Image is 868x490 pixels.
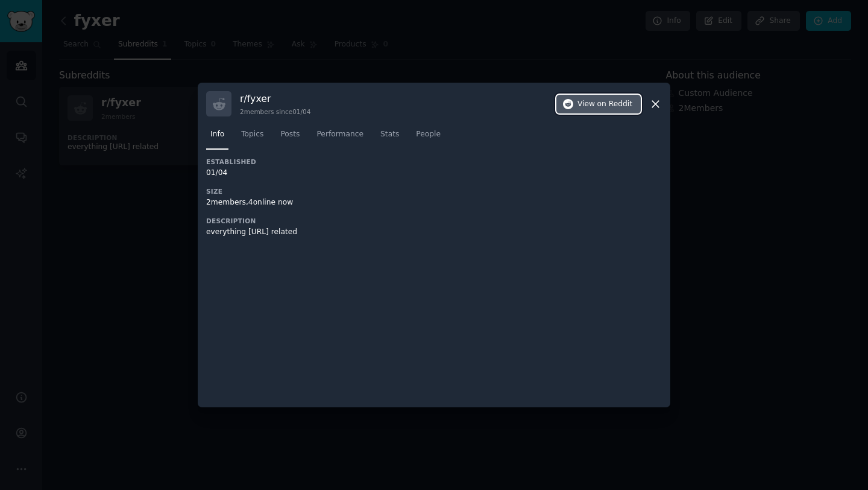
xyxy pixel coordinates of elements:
[376,125,403,150] a: Stats
[556,95,641,114] button: Viewon Reddit
[316,129,363,140] span: Performance
[237,125,268,150] a: Topics
[312,125,368,150] a: Performance
[240,107,310,116] div: 2 members since 01/04
[240,92,310,105] h3: r/ fyxer
[206,197,434,208] div: 2 members, 4 online now
[206,187,434,196] h3: Size
[210,129,224,140] span: Info
[241,129,263,140] span: Topics
[577,99,632,110] span: View
[206,217,434,225] h3: Description
[206,168,434,179] div: 01/04
[206,227,434,238] div: everything [URL] related
[412,125,445,150] a: People
[416,129,441,140] span: People
[276,125,304,150] a: Posts
[206,125,228,150] a: Info
[280,129,300,140] span: Posts
[597,99,632,110] span: on Reddit
[206,157,434,166] h3: Established
[380,129,399,140] span: Stats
